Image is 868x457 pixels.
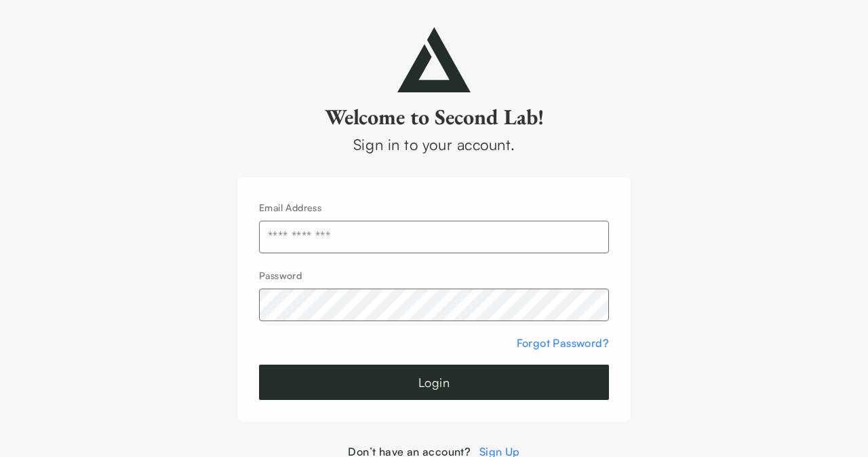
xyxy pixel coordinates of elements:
[517,336,609,350] a: Forgot Password?
[259,270,302,281] label: Password
[237,133,631,156] div: Sign in to your account.
[237,103,631,130] h2: Welcome to Second Lab!
[397,27,471,92] img: secondlab-logo
[259,202,321,213] label: Email Address
[259,365,609,400] button: Login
